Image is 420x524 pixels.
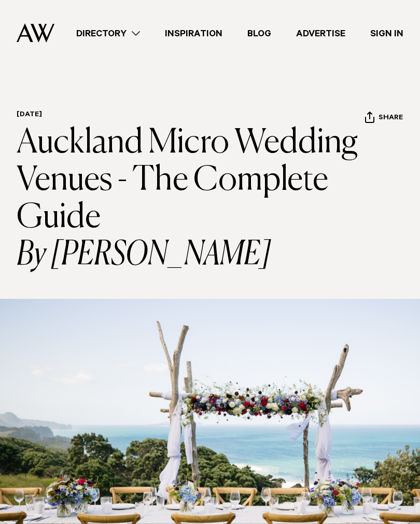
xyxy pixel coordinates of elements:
[17,111,365,120] h6: [DATE]
[64,26,152,40] a: Directory
[17,125,365,274] h1: Auckland Micro Wedding Venues - The Complete Guide
[17,237,365,274] i: By [PERSON_NAME]
[379,114,403,123] span: Share
[17,23,54,43] img: Auckland Weddings Logo
[284,26,358,40] a: Advertise
[358,26,416,40] a: Sign In
[365,111,403,127] button: Share
[235,26,284,40] a: Blog
[152,26,235,40] a: Inspiration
